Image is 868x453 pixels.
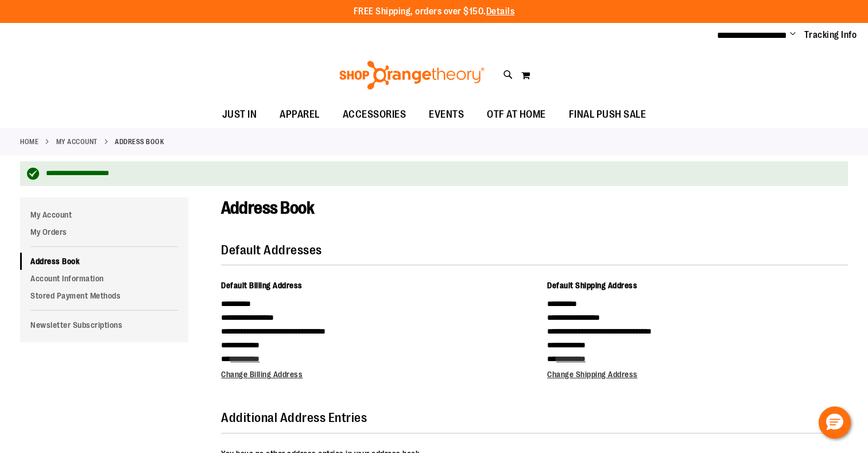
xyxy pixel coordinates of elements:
[221,370,303,379] a: Change Billing Address
[20,270,188,287] a: Account Information
[819,406,851,439] button: Hello, have a question? Let’s chat.
[221,243,322,257] strong: Default Addresses
[354,5,515,18] p: FREE Shipping, orders over $150.
[547,370,638,379] a: Change Shipping Address
[338,61,486,90] img: Shop Orangetheory
[268,102,331,128] a: APPAREL
[343,102,406,127] span: ACCESSORIES
[56,137,98,147] a: My Account
[569,102,646,127] span: FINAL PUSH SALE
[221,411,367,425] strong: Additional Address Entries
[222,102,257,127] span: JUST IN
[475,102,557,128] a: OTF AT HOME
[115,137,164,147] strong: Address Book
[429,102,464,127] span: EVENTS
[280,102,320,127] span: APPAREL
[331,102,418,128] a: ACCESSORIES
[20,316,188,334] a: Newsletter Subscriptions
[221,281,303,290] span: Default Billing Address
[20,137,38,147] a: Home
[547,281,637,290] span: Default Shipping Address
[417,102,475,128] a: EVENTS
[557,102,658,128] a: FINAL PUSH SALE
[790,29,796,41] button: Account menu
[20,287,188,304] a: Stored Payment Methods
[211,102,269,128] a: JUST IN
[20,253,188,270] a: Address Book
[20,223,188,241] a: My Orders
[221,198,314,218] span: Address Book
[486,6,515,17] a: Details
[20,206,188,223] a: My Account
[804,29,857,41] a: Tracking Info
[487,102,546,127] span: OTF AT HOME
